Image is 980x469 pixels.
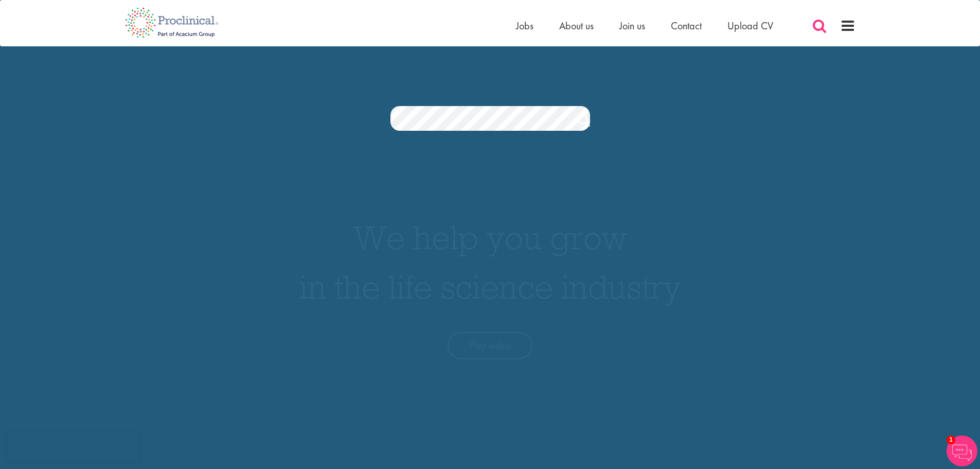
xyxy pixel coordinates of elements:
[619,19,645,32] a: Join us
[727,19,773,32] a: Upload CV
[947,436,977,466] img: Chatbot
[671,19,702,32] a: Contact
[516,19,533,32] a: Jobs
[577,111,590,132] a: Job search submit button
[559,19,594,32] a: About us
[947,436,955,444] span: 1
